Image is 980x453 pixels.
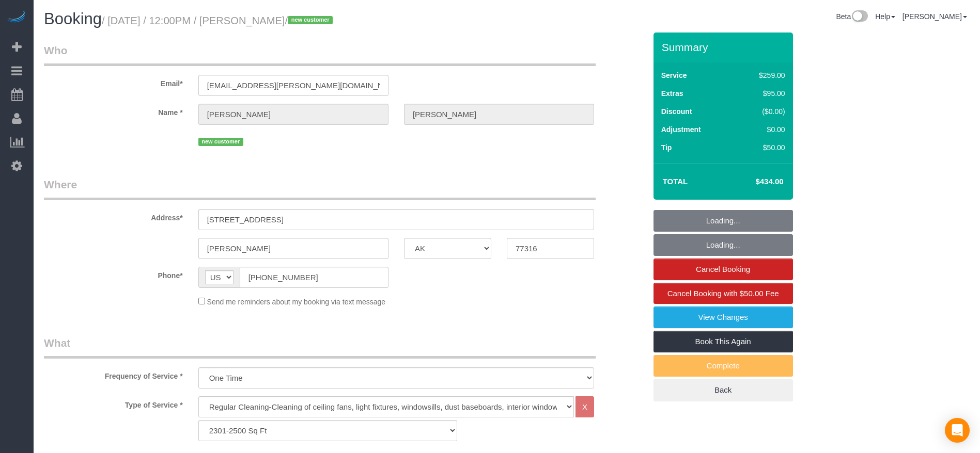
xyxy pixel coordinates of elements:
input: Zip Code* [507,238,594,259]
label: Frequency of Service * [36,367,191,381]
input: First Name* [198,104,388,125]
input: Last Name* [404,104,594,125]
legend: What [44,335,596,359]
a: Cancel Booking [654,258,793,280]
img: Automaid Logo [6,10,27,25]
span: Booking [44,10,102,28]
small: / [DATE] / 12:00PM / [PERSON_NAME] [102,15,336,26]
div: Open Intercom Messenger [945,418,970,443]
label: Service [661,70,687,80]
span: Send me reminders about my booking via text message [207,298,386,306]
a: Back [654,379,793,401]
div: ($0.00) [737,106,785,117]
a: Help [875,12,895,21]
div: $0.00 [737,124,785,135]
legend: Who [44,43,596,66]
label: Tip [661,142,672,153]
a: Cancel Booking with $50.00 Fee [654,283,793,304]
div: $50.00 [737,142,785,153]
img: New interface [851,10,868,24]
label: Discount [661,106,692,117]
a: Book This Again [654,331,793,352]
div: $259.00 [737,70,785,80]
label: Adjustment [661,124,701,135]
label: Email* [36,75,191,89]
h4: $434.00 [724,177,783,186]
label: Extras [661,88,683,99]
span: Cancel Booking with $50.00 Fee [667,289,779,298]
a: Beta [836,12,868,21]
span: / [285,15,336,26]
input: City* [198,238,388,259]
a: View Changes [654,306,793,328]
a: [PERSON_NAME] [903,12,967,21]
h3: Summary [662,41,788,53]
legend: Where [44,177,596,200]
input: Email* [198,75,388,96]
input: Phone* [240,267,388,288]
strong: Total [663,177,688,186]
span: new customer [198,138,243,146]
label: Name * [36,104,191,118]
div: $95.00 [737,88,785,99]
span: new customer [288,16,333,24]
label: Address* [36,209,191,223]
label: Type of Service * [36,396,191,410]
label: Phone* [36,267,191,281]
